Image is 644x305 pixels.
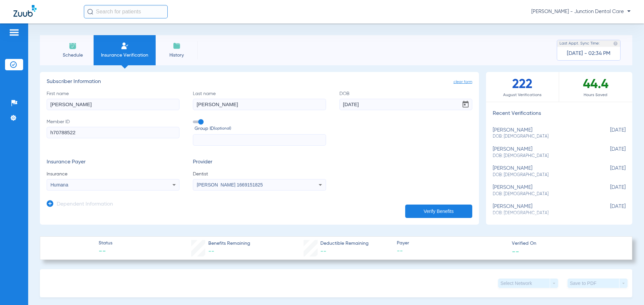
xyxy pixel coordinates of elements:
div: 44.4 [559,72,632,102]
span: Payer [397,240,506,247]
label: Member ID [47,119,179,146]
h3: Insurance Payer [47,159,179,166]
span: -- [99,247,112,256]
img: hamburger-icon [9,28,19,36]
span: DOB: [DEMOGRAPHIC_DATA] [493,191,592,197]
h3: Dependent Information [57,201,113,208]
span: History [161,52,193,59]
span: -- [397,247,506,255]
span: Hours Saved [559,92,632,98]
button: Open calendar [459,98,472,111]
span: -- [512,248,519,255]
input: DOBOpen calendar [339,99,472,110]
span: DOB: [DEMOGRAPHIC_DATA] [493,153,592,159]
label: First name [47,90,179,110]
div: [PERSON_NAME] [493,165,592,178]
span: August Verifications [486,92,559,98]
span: -- [320,248,326,254]
div: [PERSON_NAME] [493,127,592,140]
div: 222 [486,72,559,102]
img: last sync help info [613,41,618,46]
img: Search Icon [87,9,93,15]
span: Insurance Verification [99,52,151,59]
span: -- [208,248,214,254]
input: Last name [193,99,326,110]
span: DOB: [DEMOGRAPHIC_DATA] [493,210,592,216]
h3: Provider [193,159,326,166]
span: [PERSON_NAME] 1669151825 [197,182,263,187]
span: Last Appt. Sync Time: [559,40,600,47]
span: clear form [453,79,472,85]
img: Schedule [69,42,77,50]
div: [PERSON_NAME] [493,146,592,159]
span: [DATE] [592,127,626,140]
span: [DATE] [592,146,626,159]
span: Dentist [193,171,326,177]
img: Zuub Logo [13,5,37,17]
h3: Subscriber Information [47,79,472,85]
label: DOB [339,90,472,110]
input: First name [47,99,179,110]
span: Group ID [195,125,326,132]
span: Humana [51,182,68,187]
small: (optional) [214,125,231,132]
div: [PERSON_NAME] [493,204,592,216]
span: [PERSON_NAME] - Junction Dental Care [531,8,631,15]
span: Deductible Remaining [320,240,369,247]
button: Verify Benefits [405,205,472,218]
span: Insurance [47,171,179,177]
h3: Recent Verifications [486,110,632,117]
span: [DATE] [592,165,626,178]
span: [DATE] [592,204,626,216]
input: Member ID [47,127,179,138]
input: Search for patients [84,5,168,18]
span: DOB: [DEMOGRAPHIC_DATA] [493,172,592,178]
span: Benefits Remaining [208,240,250,247]
span: Status [99,240,112,247]
img: Manual Insurance Verification [121,42,129,50]
label: Last name [193,90,326,110]
span: [DATE] [592,184,626,197]
span: Verified On [512,240,621,247]
span: DOB: [DEMOGRAPHIC_DATA] [493,134,592,140]
span: Schedule [57,52,89,59]
div: [PERSON_NAME] [493,184,592,197]
span: [DATE] - 02:34 PM [567,50,610,57]
img: History [173,42,181,50]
